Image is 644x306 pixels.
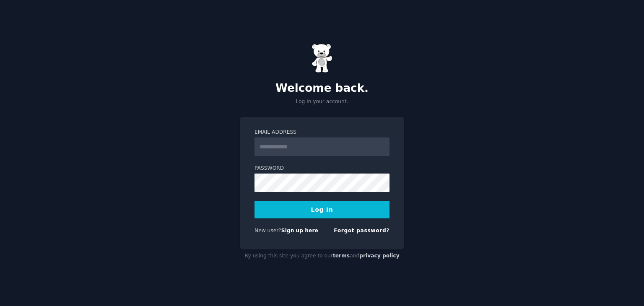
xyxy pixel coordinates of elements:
[334,228,390,233] a: Forgot password?
[254,165,390,172] label: Password
[254,129,390,136] label: Email Address
[281,228,318,233] a: Sign up here
[333,253,350,259] a: terms
[254,201,390,218] button: Log In
[240,82,404,95] h2: Welcome back.
[312,44,332,73] img: Gummy Bear
[254,228,281,233] span: New user?
[240,249,404,263] div: By using this site you agree to our and
[240,98,404,106] p: Log in your account.
[359,253,400,259] a: privacy policy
